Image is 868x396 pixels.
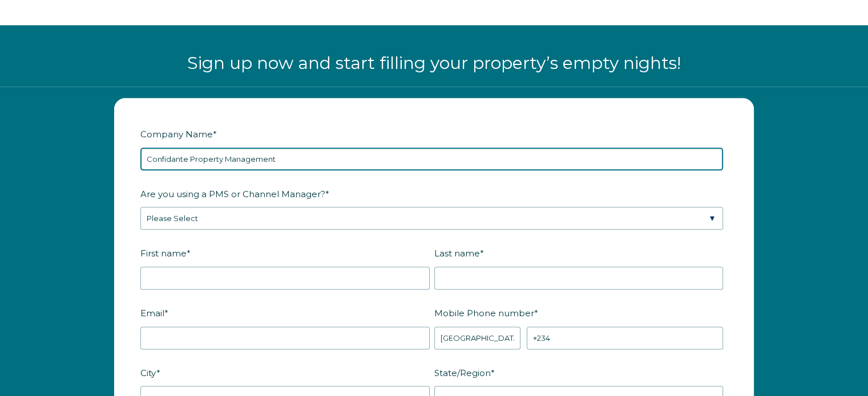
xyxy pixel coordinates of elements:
span: Last name [434,244,480,262]
span: State/Region [434,364,491,382]
span: Email [140,304,164,322]
span: First name [140,244,187,262]
span: Mobile Phone number [434,304,534,322]
span: City [140,364,156,382]
span: Sign up now and start filling your property’s empty nights! [187,52,681,74]
span: Are you using a PMS or Channel Manager? [140,185,325,203]
span: Company Name [140,125,213,143]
